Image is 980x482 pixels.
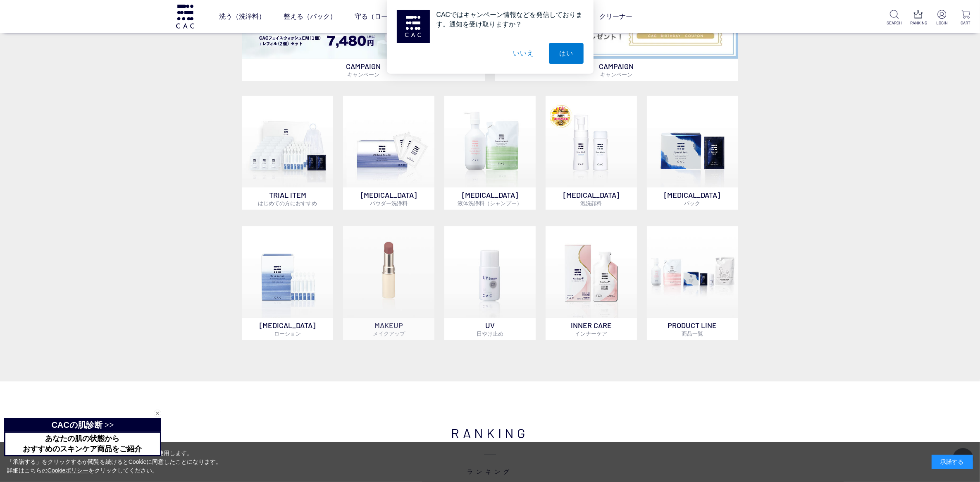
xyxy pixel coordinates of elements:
[477,330,503,337] span: 日やけ止め
[549,43,584,64] button: はい
[546,187,637,210] p: [MEDICAL_DATA]
[274,330,301,337] span: ローション
[684,200,701,206] span: パック
[430,10,584,29] div: CACではキャンペーン情報などを発信しております。通知を受け取りますか？
[444,226,536,340] a: UV日やけ止め
[546,96,637,187] img: 泡洗顔料
[682,330,703,337] span: 商品一覧
[580,200,602,206] span: 泡洗顔料
[48,467,89,474] a: Cookieポリシー
[373,330,405,337] span: メイクアップ
[258,200,317,206] span: はじめての方におすすめ
[343,318,434,340] p: MAKEUP
[242,96,334,187] img: トライアルセット
[444,318,536,340] p: UV
[343,96,434,210] a: [MEDICAL_DATA]パウダー洗浄料
[444,96,536,210] a: [MEDICAL_DATA]液体洗浄料（シャンプー）
[370,200,408,206] span: パウダー洗浄料
[647,187,738,210] p: [MEDICAL_DATA]
[546,226,637,340] a: インナーケア INNER CAREインナーケア
[242,96,334,210] a: トライアルセット TRIAL ITEMはじめての方におすすめ
[932,455,973,469] div: 承諾する
[7,449,222,475] div: 当サイトでは、お客様へのサービス向上のためにCookieを使用します。 「承諾する」をクリックするか閲覧を続けるとCookieに同意したことになります。 詳細はこちらの をクリックしてください。
[546,96,637,210] a: 泡洗顔料 [MEDICAL_DATA]泡洗顔料
[343,226,434,340] a: MAKEUPメイクアップ
[348,71,380,78] span: キャンペーン
[546,226,637,318] img: インナーケア
[503,43,544,64] button: いいえ
[343,187,434,210] p: [MEDICAL_DATA]
[242,423,738,476] h2: RANKING
[444,187,536,210] p: [MEDICAL_DATA]
[397,10,430,43] img: notification icon
[242,226,334,340] a: [MEDICAL_DATA]ローション
[647,226,738,340] a: PRODUCT LINE商品一覧
[458,200,522,206] span: 液体洗浄料（シャンプー）
[546,318,637,340] p: INNER CARE
[242,318,334,340] p: [MEDICAL_DATA]
[601,71,633,78] span: キャンペーン
[575,330,607,337] span: インナーケア
[647,318,738,340] p: PRODUCT LINE
[647,96,738,210] a: [MEDICAL_DATA]パック
[242,187,334,210] p: TRIAL ITEM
